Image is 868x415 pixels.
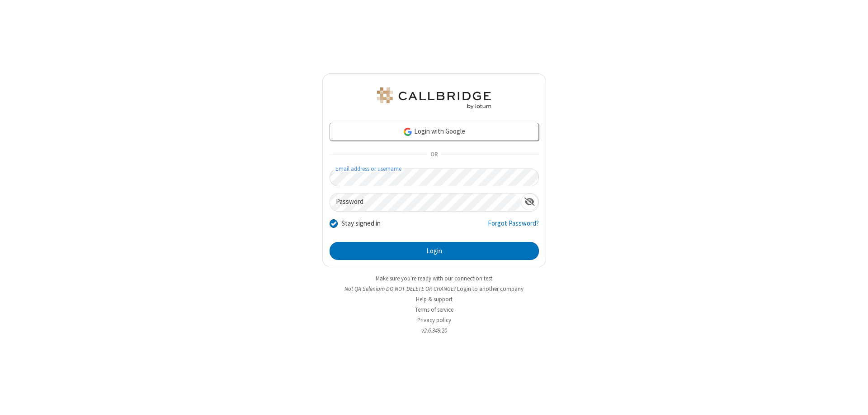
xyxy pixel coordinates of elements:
input: Email address or username [330,169,539,186]
label: Stay signed in [341,218,381,229]
a: Make sure you're ready with our connection test [376,275,492,282]
img: QA Selenium DO NOT DELETE OR CHANGE [375,87,493,109]
a: Terms of service [415,306,453,314]
a: Forgot Password? [488,218,539,236]
div: Show password [521,193,538,210]
li: Not QA Selenium DO NOT DELETE OR CHANGE? [322,285,546,293]
input: Password [330,193,521,211]
li: v2.6.349.20 [322,326,546,335]
a: Login with Google [330,123,539,141]
a: Help & support [416,295,453,303]
a: Privacy policy [417,316,451,324]
img: google-icon.png [403,127,413,137]
button: Login to another company [457,285,524,293]
button: Login [330,242,539,260]
span: OR [427,149,441,161]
